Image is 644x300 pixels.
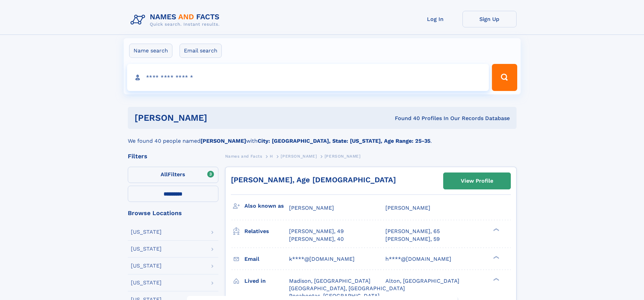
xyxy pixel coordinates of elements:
img: Logo Names and Facts [128,11,225,29]
h3: Also known as [244,200,289,212]
div: Filters [128,153,218,159]
h1: [PERSON_NAME] [135,114,301,122]
a: View Profile [444,173,510,189]
a: Names and Facts [225,152,262,160]
a: Log In [408,11,462,27]
a: Sign Up [462,11,517,27]
span: H [270,154,273,159]
div: ❯ [492,228,500,232]
span: Madison, [GEOGRAPHIC_DATA] [289,278,371,284]
div: [US_STATE] [131,280,162,285]
div: View Profile [461,173,493,189]
input: search input [127,64,489,91]
a: [PERSON_NAME], Age [DEMOGRAPHIC_DATA] [231,176,396,184]
div: Found 40 Profiles In Our Records Database [301,115,510,122]
label: Name search [129,44,172,58]
div: We found 40 people named with . [128,129,517,145]
span: Pocahontas, [GEOGRAPHIC_DATA] [289,293,380,299]
span: [PERSON_NAME] [289,205,334,211]
span: [PERSON_NAME] [385,205,430,211]
span: All [161,171,168,178]
label: Email search [180,44,222,58]
a: [PERSON_NAME], 59 [385,235,440,243]
h3: Relatives [244,226,289,237]
b: [PERSON_NAME] [200,138,246,144]
a: [PERSON_NAME] [281,152,317,160]
a: [PERSON_NAME], 65 [385,228,440,235]
a: H [270,152,273,160]
span: [PERSON_NAME] [281,154,317,159]
a: [PERSON_NAME], 49 [289,228,344,235]
span: [GEOGRAPHIC_DATA], [GEOGRAPHIC_DATA] [289,285,405,292]
div: [US_STATE] [131,246,162,252]
label: Filters [128,167,218,183]
b: City: [GEOGRAPHIC_DATA], State: [US_STATE], Age Range: 25-35 [258,138,430,144]
div: ❯ [492,255,500,259]
span: Alton, [GEOGRAPHIC_DATA] [385,278,459,284]
h3: Email [244,253,289,265]
div: Browse Locations [128,210,218,216]
button: Search Button [492,64,517,91]
div: ❯ [492,277,500,281]
h3: Lived in [244,275,289,287]
div: [US_STATE] [131,263,162,269]
a: [PERSON_NAME], 40 [289,235,344,243]
span: [PERSON_NAME] [325,154,361,159]
div: [US_STATE] [131,229,162,235]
